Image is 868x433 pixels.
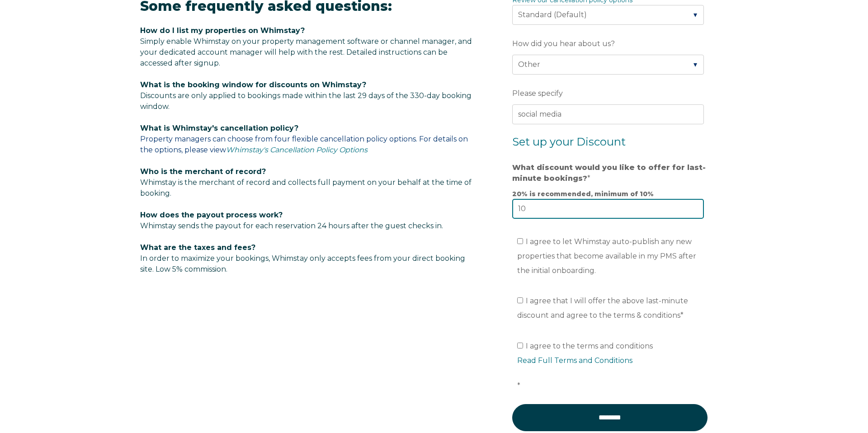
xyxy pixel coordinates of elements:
[512,37,615,51] span: How did you hear about us?
[512,190,654,198] strong: 20% is recommended, minimum of 10%
[512,163,706,183] strong: What discount would you like to offer for last-minute bookings?
[140,26,305,35] span: How do I list my properties on Whimstay?
[140,123,476,155] p: Property managers can choose from four flexible cancellation policy options. For details on the o...
[226,146,368,154] a: Whimstay's Cancellation Policy Options
[140,211,283,219] span: How does the payout process work?
[517,342,709,390] span: I agree to the terms and conditions
[517,297,523,303] input: I agree that I will offer the above last-minute discount and agree to the terms & conditions*
[140,80,366,89] span: What is the booking window for discounts on Whimstay?
[140,91,472,111] span: Discounts are only applied to bookings made within the last 29 days of the 330-day booking window.
[517,343,523,348] input: I agree to the terms and conditionsRead Full Terms and Conditions*
[140,221,443,230] span: Whimstay sends the payout for each reservation 24 hours after the guest checks in.
[517,237,696,275] span: I agree to let Whimstay auto-publish any new properties that become available in my PMS after the...
[517,238,523,244] input: I agree to let Whimstay auto-publish any new properties that become available in my PMS after the...
[517,297,688,320] span: I agree that I will offer the above last-minute discount and agree to the terms & conditions
[140,124,298,132] span: What is Whimstay's cancellation policy?
[140,178,472,198] span: Whimstay is the merchant of record and collects full payment on your behalf at the time of booking.
[140,37,472,67] span: Simply enable Whimstay on your property management software or channel manager, and your dedicate...
[517,356,632,365] a: Read Full Terms and Conditions
[512,135,626,148] span: Set up your Discount
[140,243,255,252] span: What are the taxes and fees?
[140,243,465,273] span: In order to maximize your bookings, Whimstay only accepts fees from your direct booking site. Low...
[512,86,563,100] span: Please specify
[140,167,266,176] span: Who is the merchant of record?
